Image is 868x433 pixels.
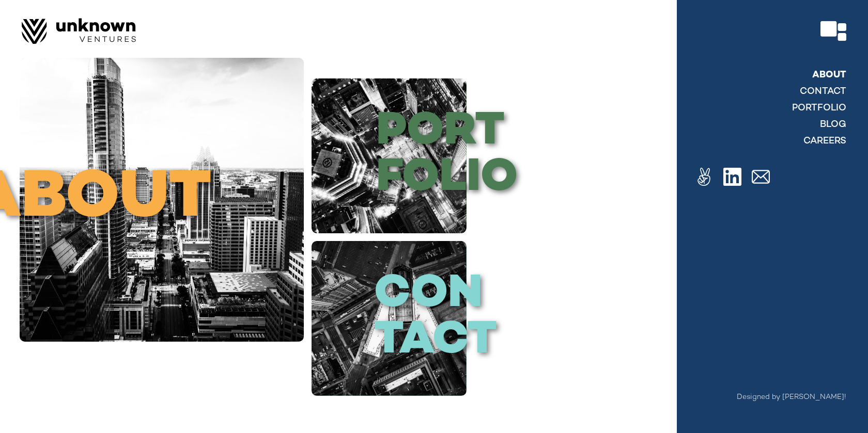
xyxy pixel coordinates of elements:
[723,168,741,186] img: Image of a Linkedin logo
[695,168,713,186] img: Image of the AngelList logo
[22,18,136,44] img: Image of Unknown Ventures Logo.
[792,102,846,115] a: Portfolio
[752,168,770,186] img: Image of a white email logo
[803,135,846,148] a: Careers
[737,392,846,403] a: Designed by [PERSON_NAME]!
[820,119,846,131] a: blog
[800,86,846,98] a: contact
[812,69,846,82] a: About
